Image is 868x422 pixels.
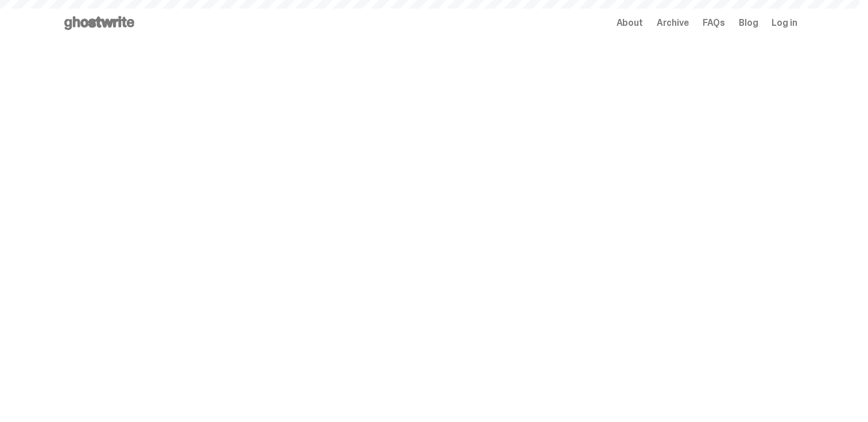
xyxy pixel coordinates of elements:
[703,18,725,28] a: FAQs
[617,18,643,28] a: About
[739,18,758,28] a: Blog
[657,18,689,28] a: Archive
[772,18,797,28] a: Log in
